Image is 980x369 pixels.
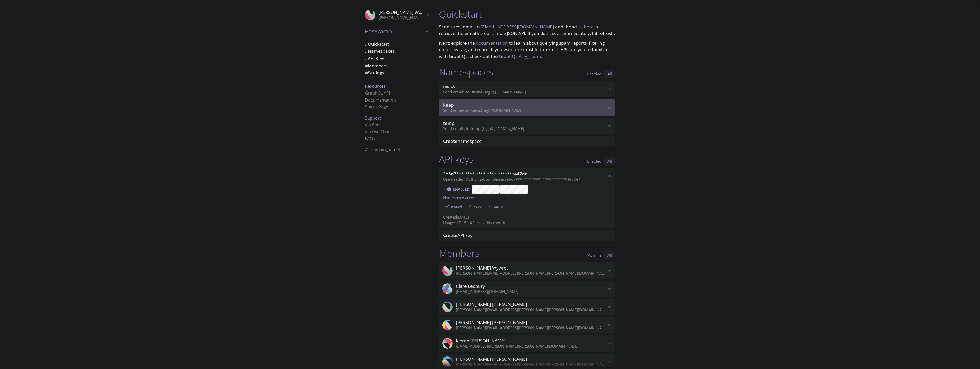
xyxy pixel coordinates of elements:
[365,122,383,128] a: Via Email
[365,129,390,134] a: Via Live Chat
[365,70,368,76] span: #
[443,232,457,238] span: Create
[379,15,424,20] p: [PERSON_NAME][EMAIL_ADDRESS][PERSON_NAME][PERSON_NAME][DOMAIN_NAME]
[439,136,615,147] div: Create namespace
[456,265,508,271] span: [PERSON_NAME] Wywrot
[439,118,615,134] div: temp namespace
[574,24,594,30] a: click here
[456,301,527,307] span: [PERSON_NAME] [PERSON_NAME]
[439,99,615,116] div: keep namespace
[456,356,527,362] span: [PERSON_NAME] [PERSON_NAME]
[361,25,433,38] div: Basecamp
[361,6,433,24] div: Krzysztof Wywrot
[439,230,615,241] div: Create API Key
[470,108,480,113] span: keep
[443,108,524,113] span: Send emails to . {tag} @[DOMAIN_NAME]
[439,40,615,60] p: Next: explore the to learn about querying spam reports, filtering emails by tag, and more. If you...
[443,214,611,220] p: Created [DATE]
[365,104,388,110] a: Status Page
[365,41,368,47] span: #
[486,202,506,210] div: temp
[365,48,368,54] span: #
[439,247,480,259] h1: Members
[361,69,433,77] div: Team Settings
[584,70,605,78] button: Enabled
[584,157,605,165] button: Enabled
[585,251,605,259] button: Admins
[481,24,554,30] a: [EMAIL_ADDRESS][DOMAIN_NAME]
[365,55,368,61] span: #
[448,204,465,209] span: uwswl
[365,55,385,61] span: API Keys
[443,138,457,144] span: Create
[439,335,615,352] div: Kieran Brinkley
[452,187,472,192] a: Enabled
[439,66,493,78] h1: Namespaces
[365,63,368,69] span: #
[439,153,474,165] h1: API keys
[470,126,480,131] span: temp
[365,83,386,89] span: Resources
[439,81,615,97] div: uwswl namespace
[444,202,465,210] div: uwswl
[490,204,506,209] span: temp
[470,89,482,95] span: uwswl
[365,48,395,54] span: Namespaces
[439,299,615,315] div: Ian Scrivens
[476,40,508,46] a: documentation
[361,48,433,55] div: Namespaces
[439,262,615,279] div: Krzysztof Wywrot
[439,8,615,20] h1: Quickstart
[365,97,396,103] a: Documentation
[456,320,527,325] span: [PERSON_NAME] [PERSON_NAME]
[443,120,455,126] span: temp
[456,344,606,349] p: [EMAIL_ADDRESS][PERSON_NAME][PERSON_NAME][DOMAIN_NAME]
[443,84,457,90] span: uwswl
[470,204,485,209] span: keep
[365,28,424,35] span: Basecamp
[439,24,615,37] p: Send a test email to and then to retrieve the email via our simple JSON API. If you don't see it ...
[443,102,454,108] span: keep
[439,281,615,297] div: Clare Ledbury
[443,194,477,201] label: Namespace access:
[373,136,375,142] span: s
[439,317,615,333] div: Richard Rodriguez
[443,126,524,131] span: Send emails to . {tag} @[DOMAIN_NAME]
[499,53,542,59] a: GraphQL Playground
[365,41,389,47] span: Quickstart
[361,62,433,69] div: Members
[456,289,606,294] p: [EMAIL_ADDRESS][DOMAIN_NAME]
[443,138,482,144] span: namespace
[456,307,606,313] p: [PERSON_NAME][EMAIL_ADDRESS][PERSON_NAME][PERSON_NAME][DOMAIN_NAME]
[365,90,390,96] a: GraphQL API
[365,147,400,153] span: © [DOMAIN_NAME]
[604,157,615,165] button: All
[456,338,506,344] span: Kieran [PERSON_NAME]
[456,271,606,276] p: [PERSON_NAME][EMAIL_ADDRESS][PERSON_NAME][PERSON_NAME][DOMAIN_NAME]
[361,40,433,48] div: Quickstart
[456,325,606,331] p: [PERSON_NAME][EMAIL_ADDRESS][PERSON_NAME][PERSON_NAME][DOMAIN_NAME]
[361,55,433,62] div: API Keys
[365,136,375,142] a: FAQ
[443,232,473,238] span: API key
[365,70,384,76] span: Settings
[466,202,485,210] div: keep
[379,9,431,15] span: [PERSON_NAME] Wywrot
[443,89,526,95] span: Send emails to . {tag} @[DOMAIN_NAME]
[604,70,615,78] button: All
[456,283,485,289] span: Clare Ledbury
[443,220,611,226] p: Usage: 17,151 API calls this month
[604,251,615,259] button: All
[365,63,388,69] span: Members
